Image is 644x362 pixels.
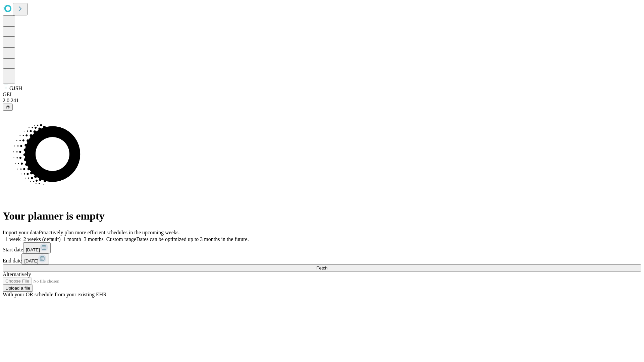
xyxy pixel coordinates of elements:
span: GJSH [9,85,22,91]
span: 1 week [5,236,21,242]
button: [DATE] [23,242,51,253]
span: Alternatively [3,271,31,277]
button: Fetch [3,264,641,271]
span: Dates can be optimized up to 3 months in the future. [136,236,249,242]
span: 2 weeks (default) [23,236,61,242]
div: End date [3,253,641,264]
span: With your OR schedule from your existing EHR [3,292,107,297]
span: @ [5,105,10,110]
button: [DATE] [21,253,49,264]
span: 3 months [84,236,104,242]
h1: Your planner is empty [3,210,641,222]
button: @ [3,104,13,111]
span: Custom range [106,236,136,242]
span: Import your data [3,230,39,235]
span: [DATE] [24,258,38,263]
div: Start date [3,242,641,253]
span: [DATE] [26,247,40,252]
span: 1 month [63,236,81,242]
button: Upload a file [3,285,33,292]
div: 2.0.241 [3,98,641,104]
span: Proactively plan more efficient schedules in the upcoming weeks. [39,230,180,235]
div: GEI [3,92,641,98]
span: Fetch [316,265,327,270]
